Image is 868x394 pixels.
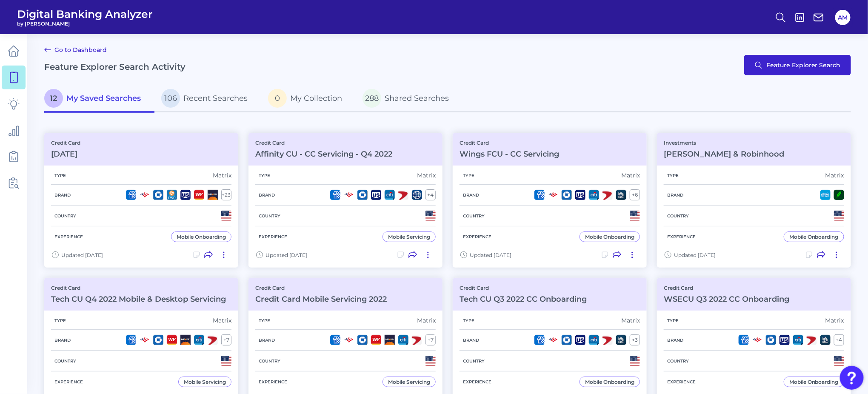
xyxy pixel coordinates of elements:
[44,133,238,268] a: Credit Card[DATE]TypeMatrixBrand+23CountryExperienceMobile OnboardingUpdated [DATE]
[154,86,261,113] a: 106Recent Searches
[664,285,789,291] p: Credit Card
[460,192,483,198] h5: Brand
[664,213,692,219] h5: Country
[17,20,153,27] span: by [PERSON_NAME]
[460,285,587,291] p: Credit Card
[630,189,640,200] div: + 6
[44,62,186,72] h2: Feature Explorer Search Activity
[183,94,248,103] span: Recent Searches
[664,140,784,146] p: Investments
[17,8,153,20] span: Digital Banking Analyzer
[585,234,634,240] div: Mobile Onboarding
[44,89,63,108] span: 12
[255,192,278,198] h5: Brand
[664,294,789,304] h3: WSECU Q3 2022 CC Onboarding
[460,379,495,385] h5: Experience
[66,94,141,103] span: My Saved Searches
[255,379,291,385] h5: Experience
[657,133,851,268] a: Investments[PERSON_NAME] & RobinhoodTypeMatrixBrandCountryExperienceMobile OnboardingUpdated [DATE]
[621,317,640,324] div: Matrix
[460,213,488,219] h5: Country
[470,252,511,258] span: Updated [DATE]
[460,294,587,304] h3: Tech CU Q3 2022 CC Onboarding
[44,45,107,55] a: Go to Dashboard
[363,89,381,108] span: 288
[825,317,844,324] div: Matrix
[664,358,692,364] h5: Country
[255,285,387,291] p: Credit Card
[766,62,841,69] span: Feature Explorer Search
[425,334,436,345] div: + 7
[51,285,226,291] p: Credit Card
[248,133,443,268] a: Credit CardAffinity CU - CC Servicing - Q4 2022TypeMatrixBrand+4CountryExperienceMobile Servicing...
[664,379,699,385] h5: Experience
[221,189,231,200] div: + 23
[51,140,80,146] p: Credit Card
[213,171,231,179] div: Matrix
[825,171,844,179] div: Matrix
[460,234,495,240] h5: Experience
[664,173,682,178] h5: Type
[664,149,784,159] h3: [PERSON_NAME] & Robinhood
[51,294,226,304] h3: Tech CU Q4 2022 Mobile & Desktop Servicing
[255,234,291,240] h5: Experience
[664,192,687,198] h5: Brand
[460,149,559,159] h3: Wings FCU - CC Servicing
[255,213,284,219] h5: Country
[417,317,436,324] div: Matrix
[255,337,278,343] h5: Brand
[585,379,634,385] div: Mobile Onboarding
[664,318,682,323] h5: Type
[460,318,478,323] h5: Type
[51,192,74,198] h5: Brand
[425,189,436,200] div: + 4
[674,252,716,258] span: Updated [DATE]
[255,294,387,304] h3: Credit Card Mobile Servicing 2022
[51,234,86,240] h5: Experience
[460,140,559,146] p: Credit Card
[255,318,274,323] h5: Type
[255,358,284,364] h5: Country
[51,149,80,159] h3: [DATE]
[268,89,287,108] span: 0
[51,318,69,323] h5: Type
[266,252,307,258] span: Updated [DATE]
[213,317,231,324] div: Matrix
[664,234,699,240] h5: Experience
[453,133,647,268] a: Credit CardWings FCU - CC ServicingTypeMatrixBrand+6CountryExperienceMobile OnboardingUpdated [DATE]
[51,358,80,364] h5: Country
[460,358,488,364] h5: Country
[840,366,864,390] button: Open Resource Center
[388,379,430,385] div: Mobile Servicing
[261,86,356,113] a: 0My Collection
[161,89,180,108] span: 106
[417,171,436,179] div: Matrix
[744,55,851,75] button: Feature Explorer Search
[51,337,74,343] h5: Brand
[621,171,640,179] div: Matrix
[664,337,687,343] h5: Brand
[61,252,103,258] span: Updated [DATE]
[460,173,478,178] h5: Type
[221,334,231,345] div: + 7
[51,173,69,178] h5: Type
[835,10,851,25] button: AM
[44,86,154,113] a: 12My Saved Searches
[789,234,839,240] div: Mobile Onboarding
[51,379,86,385] h5: Experience
[255,173,274,178] h5: Type
[630,334,640,345] div: + 3
[177,234,226,240] div: Mobile Onboarding
[356,86,463,113] a: 288Shared Searches
[834,334,844,345] div: + 4
[388,234,430,240] div: Mobile Servicing
[51,213,80,219] h5: Country
[255,149,392,159] h3: Affinity CU - CC Servicing - Q4 2022
[255,140,392,146] p: Credit Card
[789,379,839,385] div: Mobile Onboarding
[385,94,449,103] span: Shared Searches
[460,337,483,343] h5: Brand
[290,94,342,103] span: My Collection
[184,379,226,385] div: Mobile Servicing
